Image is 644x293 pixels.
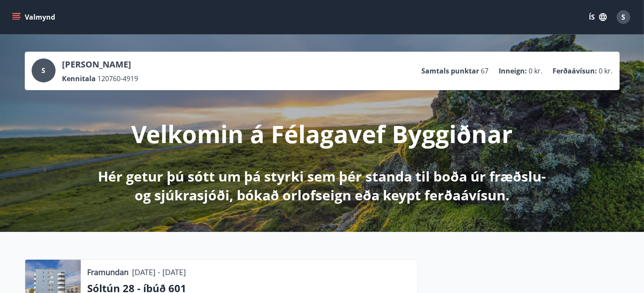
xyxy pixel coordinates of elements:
p: Kennitala [62,74,96,83]
span: 67 [481,66,489,76]
p: Velkomin á Félagavef Byggiðnar [132,117,513,150]
p: [DATE] - [DATE] [132,267,186,278]
button: ÍS [584,9,612,25]
p: Samtals punktar [422,66,479,76]
span: S [41,66,45,75]
span: S [622,12,626,22]
span: 0 kr. [599,66,613,76]
p: Inneign : [499,66,527,76]
p: Ferðaávísun : [553,66,597,76]
button: S [613,7,634,27]
span: 0 kr. [529,66,543,76]
p: Framundan [88,267,129,278]
span: 120760-4919 [98,74,138,83]
p: [PERSON_NAME] [62,59,138,70]
p: Hér getur þú sótt um þá styrki sem þér standa til boða úr fræðslu- og sjúkrasjóði, bókað orlofsei... [97,167,548,205]
button: menu [10,9,59,25]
